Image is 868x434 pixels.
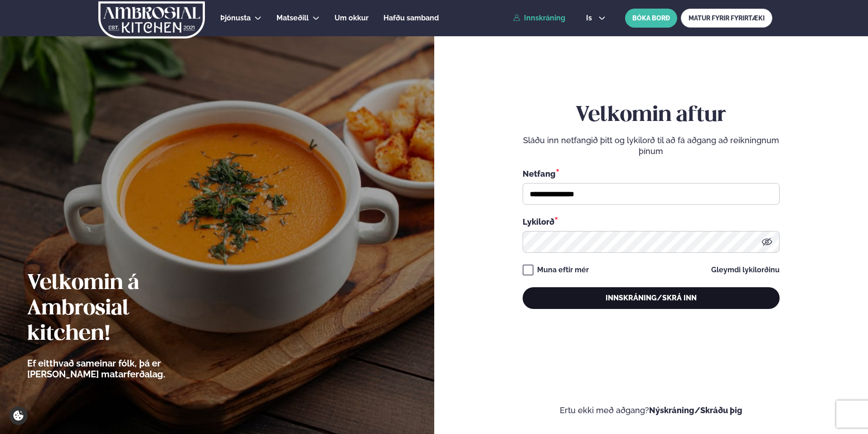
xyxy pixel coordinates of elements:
[523,135,780,157] p: Sláðu inn netfangið þitt og lykilorð til að fá aðgang að reikningnum þínum
[97,1,206,39] img: logo
[383,13,439,24] a: Hafðu samband
[9,406,28,425] a: Cookie settings
[681,9,772,28] a: MATUR FYRIR FYRIRTÆKI
[579,14,613,22] button: is
[220,13,251,24] a: Þjónusta
[383,14,439,22] span: Hafðu samband
[711,266,780,274] a: Gleymdi lykilorðinu
[523,168,780,179] div: Netfang
[335,13,369,24] a: Um okkur
[523,103,780,128] h2: Velkomin aftur
[27,271,215,347] h2: Velkomin á Ambrosial kitchen!
[335,14,369,22] span: Um okkur
[523,216,780,227] div: Lykilorð
[276,13,309,24] a: Matseðill
[513,14,565,22] a: Innskráning
[461,405,841,416] p: Ertu ekki með aðgang?
[27,358,215,380] p: Ef eitthvað sameinar fólk, þá er [PERSON_NAME] matarferðalag.
[586,14,595,22] span: is
[276,14,309,22] span: Matseðill
[523,287,780,309] button: Innskráning/Skrá inn
[220,14,251,22] span: Þjónusta
[625,9,677,28] button: BÓKA BORÐ
[649,405,742,415] a: Nýskráning/Skráðu þig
